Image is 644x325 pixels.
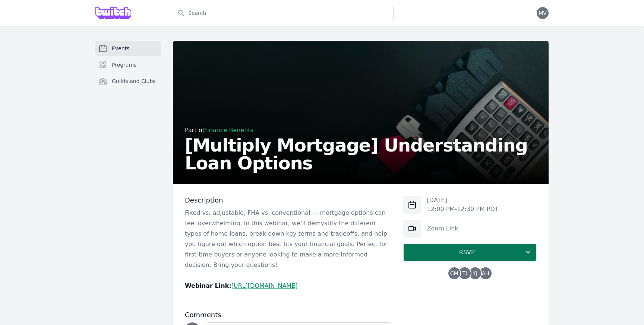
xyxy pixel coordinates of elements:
[173,6,394,20] input: Search
[185,282,231,289] strong: Webinar Link:
[95,41,161,101] nav: Sidebar
[185,196,391,205] h3: Description
[185,136,537,172] h2: [Multiply Mortgage] Understanding Loan Options
[450,271,458,276] span: CM
[403,243,537,261] button: RSVP
[427,225,458,232] a: Zoom Link
[185,126,537,135] div: Part of
[231,282,298,289] a: [URL][DOMAIN_NAME]
[112,61,136,68] span: Programs
[95,74,161,89] a: Guilds and Clubs
[537,7,549,19] button: MV
[185,310,391,319] h3: Comments
[112,77,156,85] span: Guilds and Clubs
[95,57,161,72] a: Programs
[185,208,391,270] p: Fixed vs. adjustable, FHA vs. conventional — mortgage options can feel overwhelming. In this webi...
[462,271,467,276] span: TJ
[95,41,161,56] a: Events
[539,10,547,16] span: MV
[473,271,477,276] span: YJ
[427,205,499,214] p: 12:00 PM - 12:30 PM PDT
[95,7,131,19] img: Grove
[410,248,524,257] span: RSVP
[112,45,129,52] span: Events
[427,196,499,205] p: [DATE]
[204,127,253,134] a: Finance Benefits
[482,271,489,276] span: AH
